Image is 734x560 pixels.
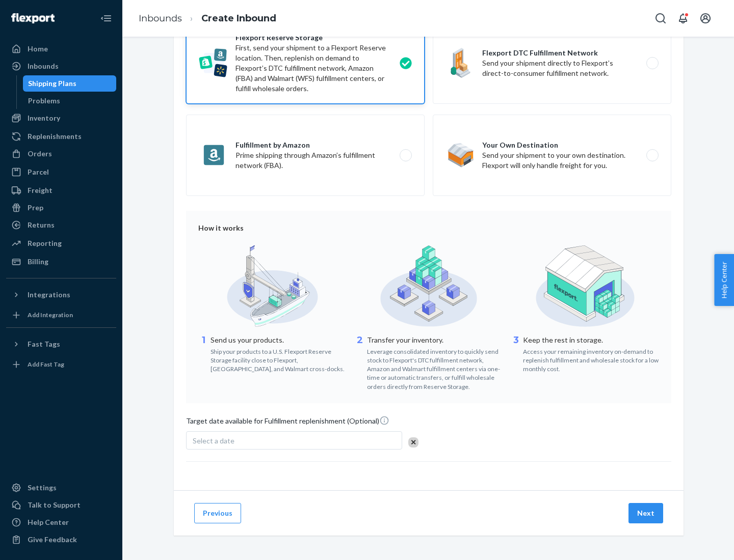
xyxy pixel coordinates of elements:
[6,336,116,352] button: Fast Tags
[6,480,116,496] a: Settings
[28,185,53,195] div: Freight
[211,345,347,373] div: Ship your products to a U.S. Flexport Reserve Storage facility close to Flexport, [GEOGRAPHIC_DAT...
[28,360,64,369] div: Add Fast Tag
[28,61,59,71] div: Inbounds
[96,8,116,29] button: Close Navigation
[28,257,48,267] div: Billing
[523,335,659,345] p: Keep the rest in storage.
[28,149,52,159] div: Orders
[193,436,234,445] span: Select a date
[523,345,659,373] div: Access your remaining inventory on-demand to replenish fulfillment and wholesale stock for a low ...
[28,517,69,527] div: Help Center
[714,254,734,306] button: Help Center
[6,58,116,74] a: Inbounds
[198,334,208,373] div: 1
[6,356,116,373] a: Add Fast Tag
[6,497,116,513] a: Talk to Support
[6,182,116,199] a: Freight
[673,8,693,29] button: Open notifications
[28,311,73,319] div: Add Integration
[28,131,82,142] div: Replenishments
[28,113,60,123] div: Inventory
[130,4,284,34] ol: breadcrumbs
[28,220,55,230] div: Returns
[6,217,116,233] a: Returns
[28,44,48,54] div: Home
[6,110,116,126] a: Inventory
[28,238,62,248] div: Reporting
[6,307,116,323] a: Add Integration
[28,339,60,349] div: Fast Tags
[28,78,76,89] div: Shipping Plans
[6,514,116,530] a: Help Center
[28,203,43,213] div: Prep
[511,334,521,373] div: 3
[355,334,365,391] div: 2
[28,535,77,545] div: Give Feedback
[23,93,117,109] a: Problems
[6,254,116,270] a: Billing
[367,335,503,345] p: Transfer your inventory.
[186,415,389,430] span: Target date available for Fulfillment replenishment (Optional)
[194,503,241,523] button: Previous
[6,287,116,303] button: Integrations
[28,483,57,493] div: Settings
[6,531,116,548] button: Give Feedback
[6,235,116,251] a: Reporting
[28,167,49,177] div: Parcel
[695,8,716,29] button: Open account menu
[6,41,116,57] a: Home
[11,13,55,23] img: Flexport logo
[6,200,116,216] a: Prep
[6,146,116,162] a: Orders
[6,164,116,180] a: Parcel
[23,75,117,92] a: Shipping Plans
[201,13,276,24] a: Create Inbound
[6,128,116,145] a: Replenishments
[28,290,70,300] div: Integrations
[28,96,60,106] div: Problems
[367,345,503,391] div: Leverage consolidated inventory to quickly send stock to Flexport's DTC fulfillment network, Amaz...
[211,335,347,345] p: Send us your products.
[139,13,182,24] a: Inbounds
[628,503,663,523] button: Next
[28,500,81,510] div: Talk to Support
[198,223,659,233] div: How it works
[650,8,671,29] button: Open Search Box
